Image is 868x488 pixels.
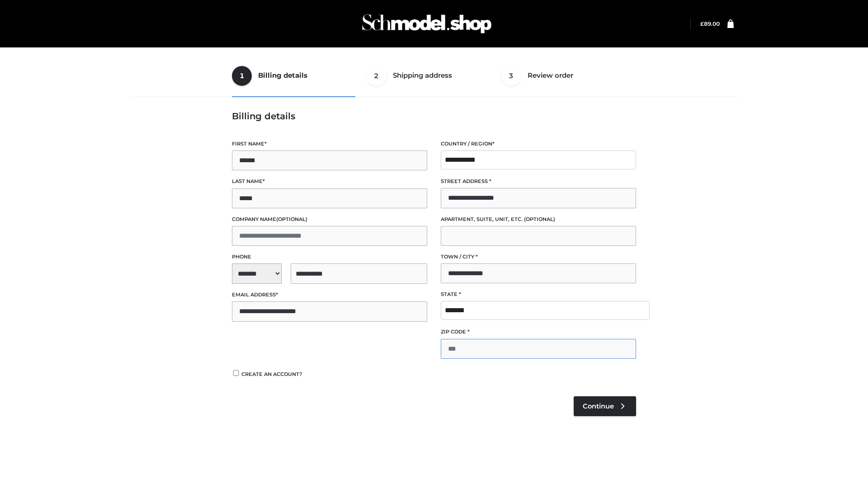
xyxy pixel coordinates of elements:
input: Create an account? [232,370,240,376]
img: Schmodel Admin 964 [359,6,495,42]
span: Continue [583,402,614,410]
label: ZIP Code [441,328,636,336]
label: First name [232,140,427,148]
h3: Billing details [232,111,636,122]
span: (optional) [276,216,307,222]
span: (optional) [524,216,555,222]
label: Email address [232,291,427,299]
bdi: 89.00 [700,20,720,27]
label: Apartment, suite, unit, etc. [441,215,636,224]
span: £ [700,20,704,27]
label: Last name [232,177,427,186]
label: Town / City [441,253,636,261]
label: State [441,290,636,299]
span: Create an account? [241,371,302,377]
label: Phone [232,253,427,261]
a: Continue [574,396,636,416]
label: Street address [441,177,636,186]
label: Company name [232,215,427,224]
a: £89.00 [700,20,720,27]
label: Country / Region [441,140,636,148]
